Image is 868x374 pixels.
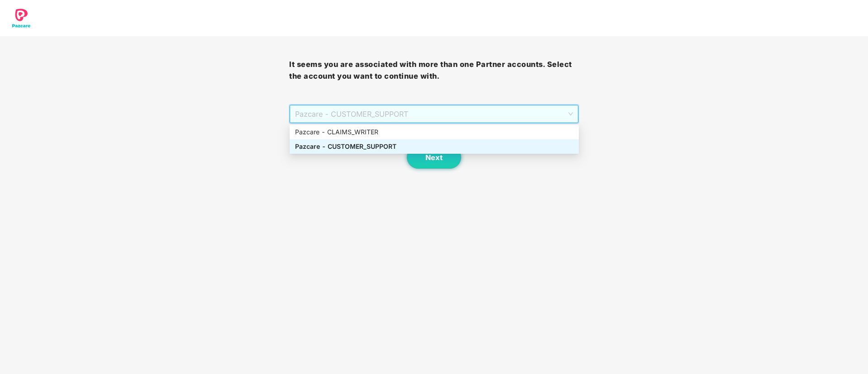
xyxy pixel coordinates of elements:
[295,105,572,123] span: Pazcare - CUSTOMER_SUPPORT
[295,127,573,137] div: Pazcare - CLAIMS_WRITER
[295,142,573,151] div: Pazcare - CUSTOMER_SUPPORT
[407,146,461,169] button: Next
[289,59,578,82] h3: It seems you are associated with more than one Partner accounts. Select the account you want to c...
[290,139,579,154] div: Pazcare - CUSTOMER_SUPPORT
[290,125,579,139] div: Pazcare - CLAIMS_WRITER
[425,153,443,162] span: Next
